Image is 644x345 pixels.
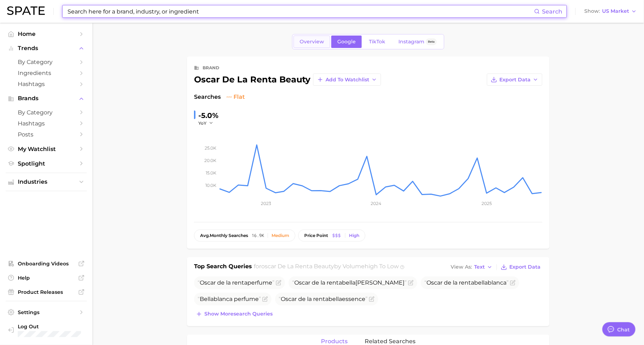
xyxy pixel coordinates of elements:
a: TikTok [363,36,391,48]
button: Add to Watchlist [313,74,381,86]
span: Settings [18,309,75,316]
span: de [312,279,319,286]
span: Product Releases [18,289,75,295]
span: Oscar [281,296,297,302]
abbr: average [200,233,210,238]
tspan: 2023 [261,201,271,206]
span: la [453,279,457,286]
span: Industries [18,179,75,185]
img: SPATE [7,6,45,15]
span: bel essence [279,296,367,302]
span: YoY [198,120,206,126]
span: Help [18,275,75,281]
span: la [209,296,214,302]
img: flat [226,94,232,100]
button: View AsText [449,263,494,272]
span: TikTok [369,39,385,45]
span: Hashtags [18,81,75,87]
button: Show moresearch queries [194,309,274,319]
a: InstagramBeta [392,36,443,48]
a: Settings [6,307,87,318]
span: la [492,279,496,286]
span: bel [PERSON_NAME] [292,279,407,286]
a: Hashtags [6,79,87,90]
span: la [337,296,342,302]
span: Show more search queries [204,311,273,317]
a: Help [6,273,87,283]
span: Bel b nca perfume [198,296,261,302]
span: Onboarding Videos [18,260,75,267]
tspan: 20.0k [204,158,216,163]
span: de [298,296,306,302]
span: Search [542,8,562,15]
span: Oscar [426,279,442,286]
tspan: 15.0k [206,170,216,176]
button: price pointHigh [298,230,365,242]
a: My Watchlist [6,144,87,155]
div: oscar de la renta beauty [194,75,310,84]
span: high to low [365,263,399,270]
tspan: 2024 [371,201,382,206]
span: Ingredients [18,70,75,76]
span: la [226,279,231,286]
span: Searches [194,93,221,101]
span: la [321,279,325,286]
div: Medium [272,233,289,238]
h2: for by Volume [254,262,399,272]
span: 16.9k [252,233,264,238]
span: Hashtags [18,120,75,127]
a: Posts [6,129,87,140]
span: Export Data [499,77,531,83]
span: Posts [18,131,75,138]
button: Flag as miscategorized or irrelevant [276,280,281,286]
a: Ingredients [6,68,87,79]
span: de [217,279,225,286]
span: Export Data [509,264,541,270]
span: la [351,279,355,286]
button: Trends [6,43,87,54]
button: YoY [198,120,214,126]
span: View As [451,265,472,269]
span: by Category [18,59,75,65]
tspan: 2025 [482,201,492,206]
input: Search here for a brand, industry, or ingredient [67,5,534,17]
button: Brands [6,93,87,104]
span: Brands [18,95,75,102]
a: Spotlight [6,158,87,169]
button: Flag as miscategorized or irrelevant [408,280,414,286]
span: monthly searches [200,233,248,238]
span: products [321,338,348,345]
span: by Category [18,109,75,116]
a: by Category [6,107,87,118]
div: -5.0% [198,110,219,121]
a: Log out. Currently logged in with e-mail hannah@spate.nyc. [6,321,87,340]
span: related searches [365,338,415,345]
button: Flag as miscategorized or irrelevant [262,296,268,302]
tspan: 25.0k [205,145,216,151]
span: flat [226,93,245,101]
h1: Top Search Queries [194,262,252,272]
tspan: 10.0k [205,183,216,188]
span: Google [337,39,356,45]
span: Text [474,265,485,269]
span: de [444,279,451,286]
span: My Watchlist [18,146,75,152]
a: Hashtags [6,118,87,129]
div: High [349,233,359,238]
span: Oscar [294,279,310,286]
span: Show [584,9,600,13]
button: Export Data [487,74,542,86]
button: Flag as miscategorized or irrelevant [369,296,375,302]
button: Flag as miscategorized or irrelevant [510,280,516,286]
span: Trends [18,45,75,52]
a: by Category [6,56,87,68]
a: Product Releases [6,287,87,297]
span: Spotlight [18,160,75,167]
span: oscar de la renta beauty [262,263,334,270]
a: Google [331,36,362,48]
span: la [218,296,222,302]
span: bel b nca [424,279,509,286]
button: ShowUS Market [583,7,639,16]
span: Instagram [398,39,424,45]
span: perfume [198,279,274,286]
